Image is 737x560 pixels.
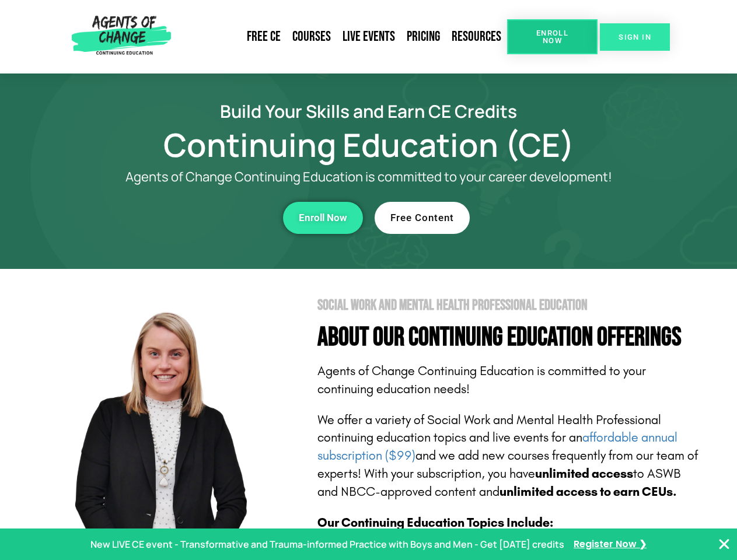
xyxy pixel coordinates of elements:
a: Live Events [337,23,401,50]
b: unlimited access [535,466,633,481]
a: Pricing [401,23,446,50]
a: SIGN IN [600,23,670,51]
a: Courses [287,23,337,50]
span: Enroll Now [299,213,347,223]
p: Agents of Change Continuing Education is committed to your career development! [83,170,655,184]
h4: About Our Continuing Education Offerings [317,324,701,351]
span: SIGN IN [619,33,651,41]
b: Our Continuing Education Topics Include: [317,515,553,530]
h2: Build Your Skills and Earn CE Credits [36,103,701,120]
a: Free Content [375,202,470,234]
a: Enroll Now [507,19,598,54]
h2: Social Work and Mental Health Professional Education [317,298,701,313]
a: Free CE [241,23,287,50]
a: Register Now ❯ [574,536,647,553]
span: Agents of Change Continuing Education is committed to your continuing education needs! [317,363,646,397]
a: Enroll Now [283,202,363,234]
b: unlimited access to earn CEUs. [500,484,677,499]
button: Close Banner [717,537,731,551]
span: Free Content [390,213,454,223]
h1: Continuing Education (CE) [36,131,701,158]
a: Resources [446,23,507,50]
p: We offer a variety of Social Work and Mental Health Professional continuing education topics and ... [317,411,701,501]
p: New LIVE CE event - Transformative and Trauma-informed Practice with Boys and Men - Get [DATE] cr... [90,536,564,553]
span: Enroll Now [526,29,579,44]
nav: Menu [176,23,507,50]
